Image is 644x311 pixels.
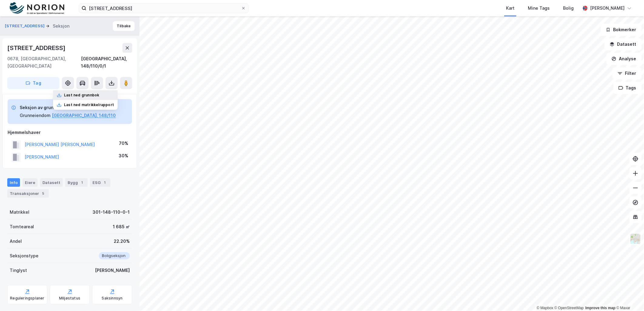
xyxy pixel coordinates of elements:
[10,223,34,230] div: Tomteareal
[20,104,116,111] div: Seksjon av grunneiendom
[102,179,108,186] div: 1
[537,306,553,310] a: Mapbox
[20,112,51,119] div: Grunneiendom
[52,112,116,119] button: [GEOGRAPHIC_DATA], 148/110
[22,178,38,187] div: Eiere
[528,5,550,12] div: Mine Tags
[10,267,27,274] div: Tinglyst
[613,82,642,94] button: Tags
[563,5,574,12] div: Bolig
[81,55,132,70] div: [GEOGRAPHIC_DATA], 148/110/0/1
[7,77,59,89] button: Tag
[8,129,132,136] div: Hjemmelshaver
[64,102,114,107] div: Last ned matrikkelrapport
[119,152,128,159] div: 30%
[10,209,29,216] div: Matrikkel
[79,179,85,186] div: 1
[59,296,80,301] div: Miljøstatus
[5,23,46,29] button: [STREET_ADDRESS]
[7,189,49,198] div: Transaksjoner
[612,67,642,79] button: Filter
[614,282,644,311] iframe: Chat Widget
[590,5,625,12] div: [PERSON_NAME]
[7,43,67,53] div: [STREET_ADDRESS]
[64,93,99,98] div: Last ned grunnbok
[86,4,241,13] input: Søk på adresse, matrikkel, gårdeiere, leietakere eller personer
[92,209,130,216] div: 301-148-110-0-1
[601,24,642,36] button: Bokmerker
[606,53,642,65] button: Analyse
[113,223,130,230] div: 1 685 ㎡
[7,178,20,187] div: Info
[10,296,44,301] div: Reguleringsplaner
[40,178,63,187] div: Datasett
[614,282,644,311] div: Kontrollprogram for chat
[113,21,135,31] button: Tilbake
[555,306,584,310] a: OpenStreetMap
[65,178,88,187] div: Bygg
[7,55,81,70] div: 0678, [GEOGRAPHIC_DATA], [GEOGRAPHIC_DATA]
[119,140,128,147] div: 70%
[53,22,69,30] div: Seksjon
[585,306,615,310] a: Improve this map
[40,190,46,196] div: 5
[10,252,39,259] div: Seksjonstype
[102,296,123,301] div: Saksinnsyn
[10,2,64,15] img: norion-logo.80e7a08dc31c2e691866.png
[114,238,130,245] div: 22.20%
[95,267,130,274] div: [PERSON_NAME]
[630,233,641,245] img: Z
[90,178,110,187] div: ESG
[605,38,642,50] button: Datasett
[506,5,515,12] div: Kart
[10,238,22,245] div: Andel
